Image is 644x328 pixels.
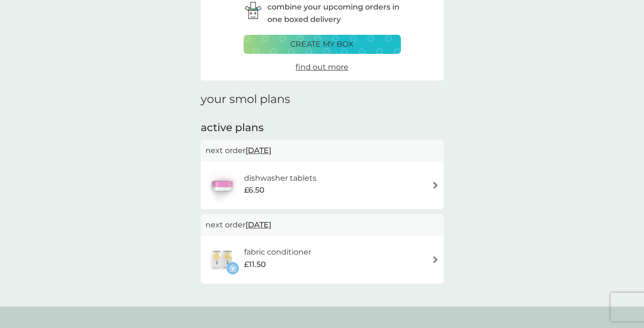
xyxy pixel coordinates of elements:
span: find out more [296,62,348,72]
h2: active plans [201,121,444,135]
button: create my box [244,35,401,54]
p: create my box [290,38,354,51]
span: £6.50 [244,184,265,196]
p: next order [205,144,439,157]
span: [DATE] [245,141,271,160]
h6: fabric conditioner [244,246,311,258]
img: arrow right [432,256,439,263]
p: combine your upcoming orders in one boxed delivery [267,1,401,25]
a: find out more [296,61,348,73]
img: dishwasher tablets [205,169,239,202]
h1: your smol plans [201,92,444,106]
span: £11.50 [244,258,266,271]
img: arrow right [432,182,439,189]
img: fabric conditioner [205,243,239,277]
p: next order [205,219,439,231]
span: [DATE] [245,215,271,234]
h6: dishwasher tablets [244,172,317,184]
